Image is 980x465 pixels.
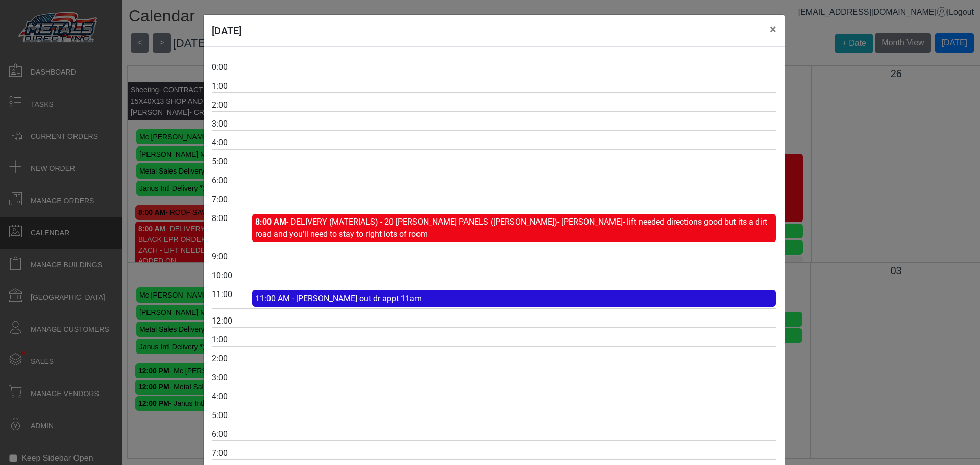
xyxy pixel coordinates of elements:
[212,61,253,74] div: 0:00
[255,217,767,239] a: 8:00 AM- DELIVERY (MATERIALS) - 20 [PERSON_NAME] PANELS ([PERSON_NAME])- [PERSON_NAME]- lift need...
[212,447,253,459] div: 7:00
[212,428,253,440] div: 6:00
[255,217,286,227] strong: 8:00 AM
[557,217,623,227] span: - [PERSON_NAME]
[212,175,253,187] div: 6:00
[212,372,253,384] div: 3:00
[212,353,253,365] div: 2:00
[212,315,253,327] div: 12:00
[212,23,241,38] h5: [DATE]
[255,293,422,303] span: 11:00 AM - [PERSON_NAME] out dr appt 11am
[212,212,253,225] div: 8:00
[212,409,253,422] div: 5:00
[212,193,253,206] div: 7:00
[212,156,253,168] div: 5:00
[212,99,253,111] div: 2:00
[212,270,253,282] div: 10:00
[212,80,253,92] div: 1:00
[212,334,253,346] div: 1:00
[762,15,785,43] button: Close
[212,288,253,301] div: 11:00
[212,118,253,130] div: 3:00
[212,251,253,263] div: 9:00
[212,137,253,149] div: 4:00
[212,390,253,403] div: 4:00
